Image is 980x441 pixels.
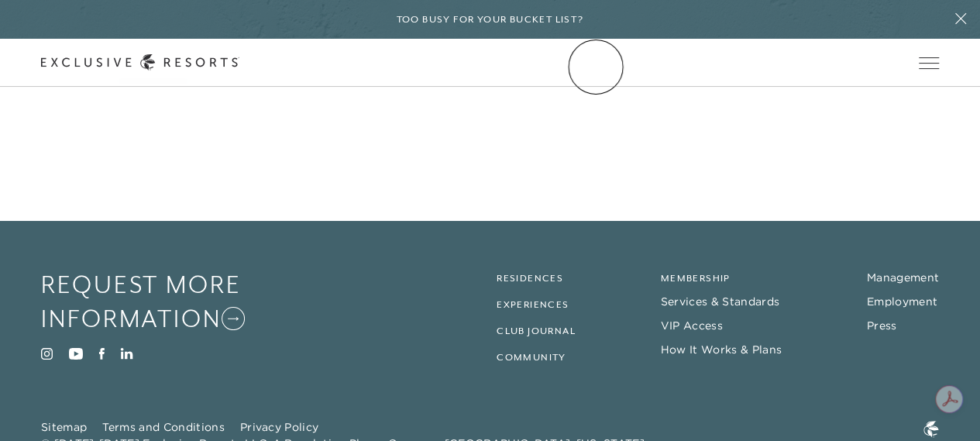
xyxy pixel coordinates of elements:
a: Management [867,270,939,284]
a: Terms and Conditions [102,420,224,434]
a: VIP Access [661,319,723,332]
a: Sitemap [41,420,87,434]
a: How It Works & Plans [661,343,782,357]
a: Privacy Policy [240,420,318,434]
button: Open navigation [919,57,939,68]
a: Experiences [497,299,569,310]
a: Membership [661,273,731,284]
a: Employment [867,295,937,308]
a: Community [497,352,566,363]
a: Press [867,319,897,332]
a: Request More Information [41,267,306,336]
a: Services & Standards [661,295,779,308]
h6: Too busy for your bucket list? [397,12,584,27]
a: Residences [497,273,563,284]
a: Club Journal [497,326,576,336]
